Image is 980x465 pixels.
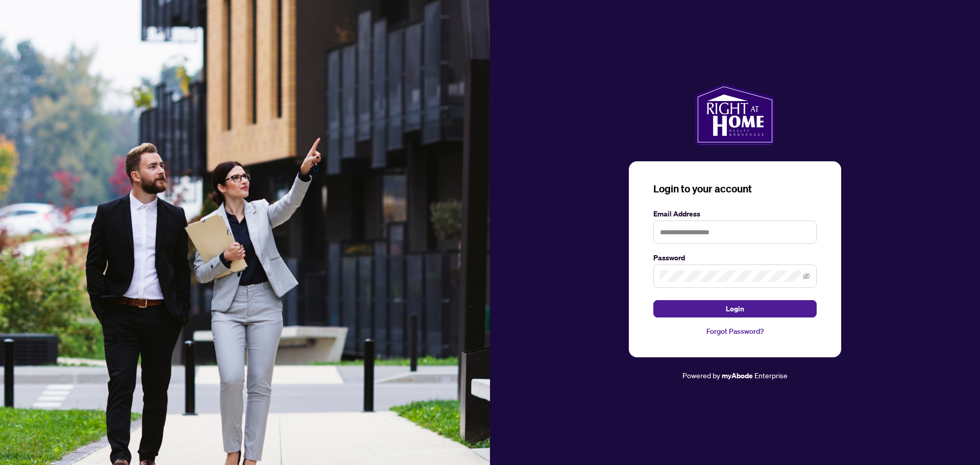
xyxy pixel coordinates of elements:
span: Login [726,301,744,317]
label: Email Address [653,208,817,219]
h3: Login to your account [653,182,817,196]
a: Forgot Password? [653,326,817,337]
span: eye-invisible [803,273,810,280]
button: Login [653,300,817,317]
span: Enterprise [754,371,788,380]
img: ma-logo [695,84,774,145]
span: Powered by [682,371,720,380]
label: Password [653,252,817,263]
a: myAbode [722,370,753,381]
